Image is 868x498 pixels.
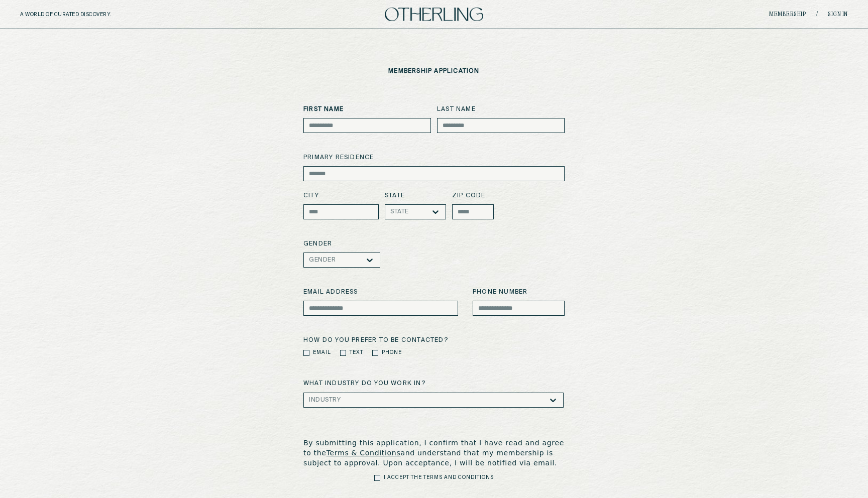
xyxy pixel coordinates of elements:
label: zip code [452,191,494,200]
label: City [303,191,379,200]
input: gender-dropdown [336,257,338,264]
label: Phone number [473,288,565,297]
div: Gender [309,257,336,264]
label: Last Name [437,105,565,114]
label: Text [350,349,363,356]
input: state-dropdown [409,208,411,215]
div: Industry [309,397,341,404]
label: Gender [303,239,565,248]
p: By submitting this application, I confirm that I have read and agree to the and understand that m... [303,438,565,468]
p: membership application [388,68,479,75]
label: Email [313,349,331,356]
label: Phone [382,349,402,356]
label: First Name [303,105,431,114]
h5: A WORLD OF CURATED DISCOVERY. [20,12,155,18]
span: / [816,11,818,18]
a: Membership [769,12,806,18]
label: What industry do you work in? [303,381,425,387]
label: How do you prefer to be contacted? [303,336,565,345]
label: I Accept the Terms and Conditions [384,474,494,481]
label: State [385,191,446,200]
div: State [390,208,409,215]
input: industry-dropdown [341,397,343,404]
label: primary residence [303,153,565,162]
a: Terms & Conditions [327,449,401,457]
img: logo [385,8,483,21]
a: Sign in [828,12,848,18]
label: Email address [303,288,458,297]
